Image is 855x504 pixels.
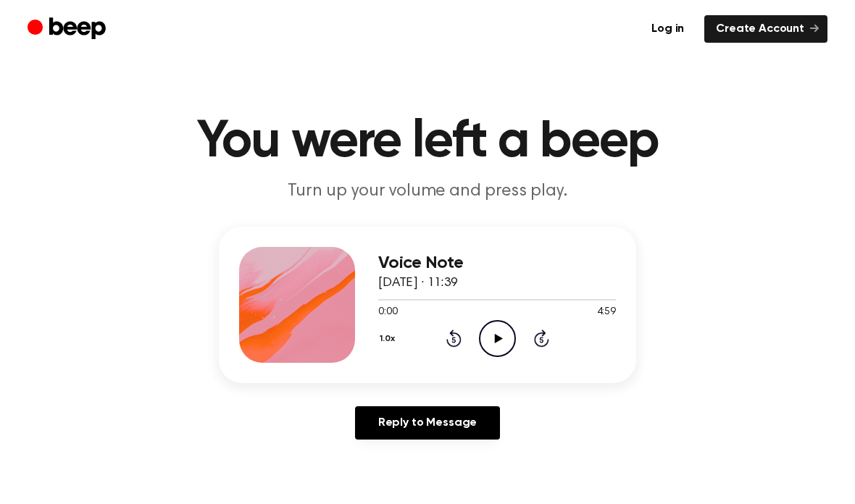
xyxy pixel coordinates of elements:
[355,406,500,440] a: Reply to Message
[28,15,109,43] a: Beep
[378,253,616,273] h3: Voice Note
[57,116,798,168] h1: You were left a beep
[597,305,616,320] span: 4:59
[149,180,706,203] p: Turn up your volume and press play.
[378,277,458,290] span: [DATE] · 11:39
[704,15,827,43] a: Create Account
[378,305,397,320] span: 0:00
[640,15,696,43] a: Log in
[378,327,401,351] button: 1.0x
